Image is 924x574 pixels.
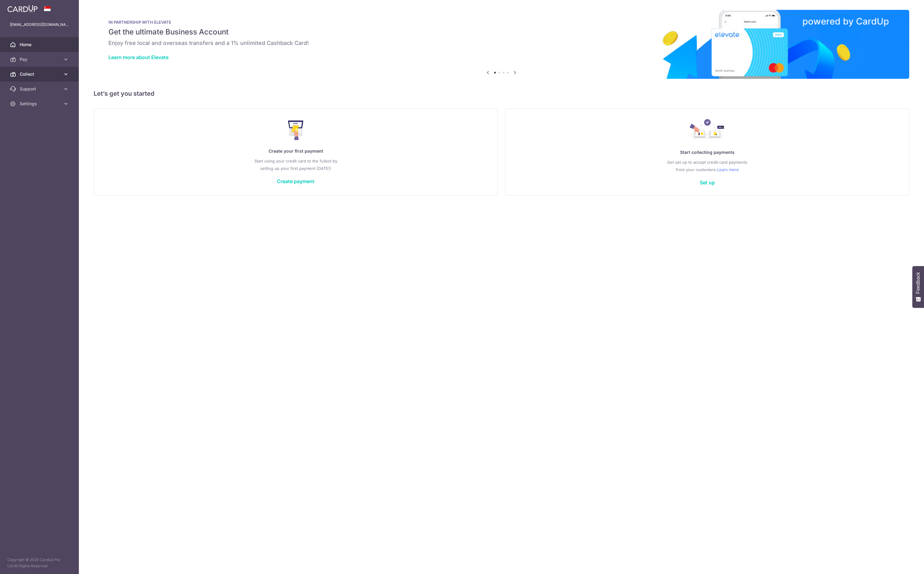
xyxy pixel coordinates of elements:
[717,166,739,173] a: Learn more
[915,272,921,294] span: Feedback
[277,178,314,184] a: Create payment
[690,119,725,141] img: Collect Payment
[700,179,715,186] a: Set up
[20,71,60,77] span: Collect
[94,89,909,98] h5: Let’s get you started
[20,42,60,48] span: Home
[108,54,168,60] a: Learn more about Elevate
[108,20,894,25] p: IN PARTNERSHIP WITH ELEVATE
[106,147,485,155] p: Create your first payment
[94,10,909,79] img: Renovation banner
[108,39,894,47] h6: Enjoy free local and overseas transfers and a 1% unlimited Cashback Card!
[288,120,304,140] img: Make Payment
[20,56,60,62] span: Pay
[108,27,894,37] h5: Get the ultimate Business Account
[518,159,897,173] p: Get set up to accept credit card payments from your customers.
[20,86,60,92] span: Support
[518,149,897,156] p: Start collecting payments
[7,5,38,12] img: CardUp
[106,157,485,172] p: Start using your credit card to the fullest by setting up your first payment [DATE]!
[20,101,60,107] span: Settings
[912,266,924,308] button: Feedback - Show survey
[10,22,69,28] p: [EMAIL_ADDRESS][DOMAIN_NAME]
